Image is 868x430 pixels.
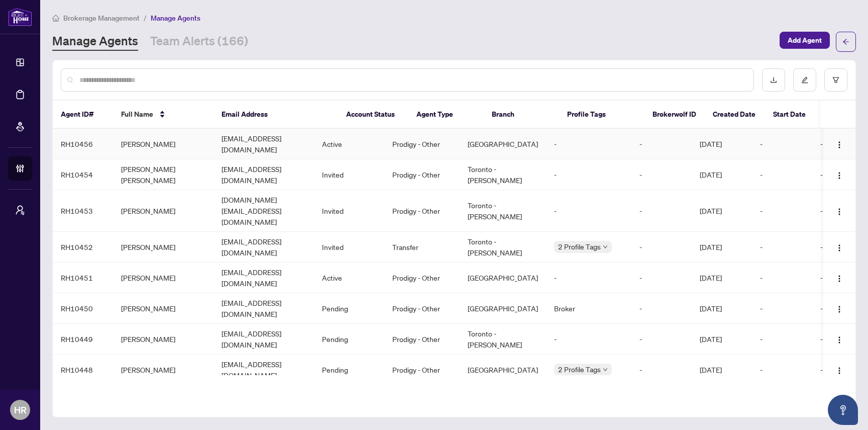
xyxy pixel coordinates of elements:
[314,232,384,263] td: Invited
[835,367,843,375] img: Logo
[460,129,546,159] td: [GEOGRAPHIC_DATA]
[603,244,608,249] span: down
[53,101,113,129] th: Agent ID#
[460,190,546,232] td: Toronto - [PERSON_NAME]
[53,190,113,232] td: RH10453
[460,324,546,355] td: Toronto - [PERSON_NAME]
[835,171,843,180] img: Logo
[460,293,546,324] td: [GEOGRAPHIC_DATA]
[213,263,314,293] td: [EMAIL_ADDRESS][DOMAIN_NAME]
[113,324,213,355] td: [PERSON_NAME]
[831,300,847,316] button: Logo
[828,395,858,425] button: Open asap
[213,324,314,355] td: [EMAIL_ADDRESS][DOMAIN_NAME]
[631,190,692,232] td: -
[314,355,384,385] td: Pending
[113,101,213,129] th: Full Name
[53,355,113,385] td: RH10448
[835,244,843,252] img: Logo
[752,324,812,355] td: -
[752,129,812,159] td: -
[113,129,213,159] td: [PERSON_NAME]
[832,76,839,83] span: filter
[384,293,460,324] td: Prodigy - Other
[631,355,692,385] td: -
[631,293,692,324] td: -
[213,159,314,190] td: [EMAIL_ADDRESS][DOMAIN_NAME]
[314,129,384,159] td: Active
[559,101,644,129] th: Profile Tags
[15,205,25,215] span: user-switch
[835,208,843,216] img: Logo
[213,232,314,263] td: [EMAIL_ADDRESS][DOMAIN_NAME]
[752,159,812,190] td: -
[835,336,843,344] img: Logo
[8,8,32,26] img: logo
[384,190,460,232] td: Prodigy - Other
[213,101,338,129] th: Email Address
[631,324,692,355] td: -
[213,355,314,385] td: [EMAIL_ADDRESS][DOMAIN_NAME]
[546,159,631,190] td: -
[113,293,213,324] td: [PERSON_NAME]
[692,159,752,190] td: [DATE]
[14,403,27,417] span: HR
[460,355,546,385] td: [GEOGRAPHIC_DATA]
[780,32,830,49] button: Add Agent
[384,263,460,293] td: Prodigy - Other
[53,263,113,293] td: RH10451
[692,293,752,324] td: [DATE]
[460,159,546,190] td: Toronto - [PERSON_NAME]
[546,324,631,355] td: -
[53,293,113,324] td: RH10450
[644,101,705,129] th: Brokerwolf ID
[831,239,847,255] button: Logo
[384,232,460,263] td: Transfer
[788,32,822,48] span: Add Agent
[752,293,812,324] td: -
[53,159,113,190] td: RH10454
[52,33,138,51] a: Manage Agents
[52,15,59,22] span: home
[801,76,808,83] span: edit
[384,159,460,190] td: Prodigy - Other
[113,355,213,385] td: [PERSON_NAME]
[384,129,460,159] td: Prodigy - Other
[314,263,384,293] td: Active
[752,355,812,385] td: -
[546,293,631,324] td: Broker
[835,275,843,283] img: Logo
[408,101,484,129] th: Agent Type
[831,362,847,378] button: Logo
[831,270,847,286] button: Logo
[831,203,847,219] button: Logo
[752,190,812,232] td: -
[53,232,113,263] td: RH10452
[314,190,384,232] td: Invited
[53,129,113,159] td: RH10456
[121,109,153,120] span: Full Name
[213,190,314,232] td: [DOMAIN_NAME][EMAIL_ADDRESS][DOMAIN_NAME]
[692,355,752,385] td: [DATE]
[484,101,559,129] th: Branch
[558,364,601,375] span: 2 Profile Tags
[113,263,213,293] td: [PERSON_NAME]
[631,159,692,190] td: -
[113,232,213,263] td: [PERSON_NAME]
[692,232,752,263] td: [DATE]
[831,166,847,183] button: Logo
[63,14,140,23] span: Brokerage Management
[842,38,849,45] span: arrow-left
[546,190,631,232] td: -
[692,129,752,159] td: [DATE]
[631,263,692,293] td: -
[835,305,843,313] img: Logo
[631,232,692,263] td: -
[384,324,460,355] td: Prodigy - Other
[692,324,752,355] td: [DATE]
[824,68,847,92] button: filter
[692,190,752,232] td: [DATE]
[835,141,843,149] img: Logo
[53,324,113,355] td: RH10449
[831,331,847,347] button: Logo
